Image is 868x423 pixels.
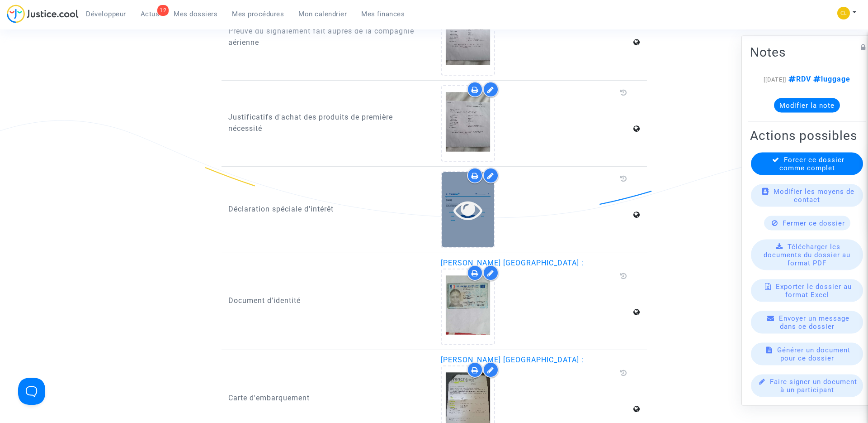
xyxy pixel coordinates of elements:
a: 12Actus [133,7,167,21]
img: jc-logo.svg [7,5,79,23]
p: Justificatifs d'achat des produits de première nécessité [228,111,428,134]
span: Envoyer un message dans ce dossier [779,314,849,331]
span: Fermer ce dossier [783,219,845,227]
span: [PERSON_NAME] [GEOGRAPHIC_DATA] : [441,259,584,267]
a: Mes procédures [225,7,291,21]
span: Mes procédures [232,10,284,18]
span: Mon calendrier [298,10,347,18]
span: Mes finances [361,10,405,18]
img: f0b917ab549025eb3af43f3c4438ad5d [837,7,850,19]
div: 12 [157,5,169,16]
a: Développeur [79,7,133,21]
p: Déclaration spéciale d'intérêt [228,203,428,215]
span: Actus [141,10,160,18]
button: Modifier la note [774,98,840,113]
span: luggage [811,75,850,83]
span: Modifier les moyens de contact [774,187,854,204]
span: Exporter le dossier au format Excel [776,283,852,299]
a: Mes dossiers [166,7,225,21]
span: Générer un document pour ce dossier [777,346,850,362]
span: RDV [786,75,811,83]
p: Carte d'embarquement [228,392,428,404]
span: Faire signer un document à un participant [770,378,857,394]
span: Mes dossiers [174,10,217,18]
p: Document d'identité [228,295,428,306]
span: [[DATE]] [764,76,786,83]
span: Développeur [86,10,126,18]
p: Preuve du signalement fait auprès de la compagnie aérienne [228,25,428,48]
a: Mon calendrier [291,7,354,21]
h2: Actions possibles [750,128,864,144]
span: Forcer ce dossier comme complet [779,156,844,172]
span: Télécharger les documents du dossier au format PDF [764,243,850,267]
a: Mes finances [354,7,412,21]
h2: Notes [750,44,864,60]
span: [PERSON_NAME] [GEOGRAPHIC_DATA] : [441,356,584,364]
iframe: Help Scout Beacon - Open [18,378,45,405]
